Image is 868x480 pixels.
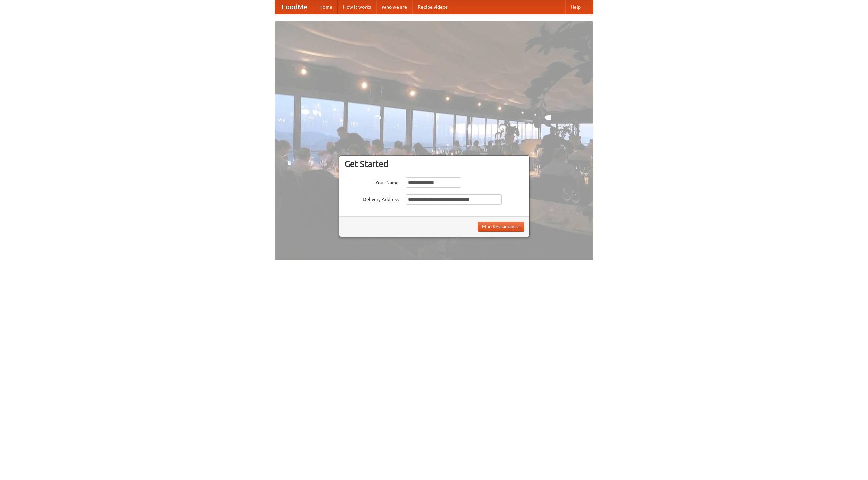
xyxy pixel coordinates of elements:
button: Find Restaurants! [478,222,524,232]
a: Home [314,0,338,14]
a: FoodMe [275,0,314,14]
h3: Get Started [344,159,524,169]
a: Who we are [376,0,412,14]
a: How it works [338,0,376,14]
a: Recipe videos [412,0,453,14]
label: Your Name [344,177,399,186]
label: Delivery Address [344,194,399,203]
a: Help [565,0,586,14]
